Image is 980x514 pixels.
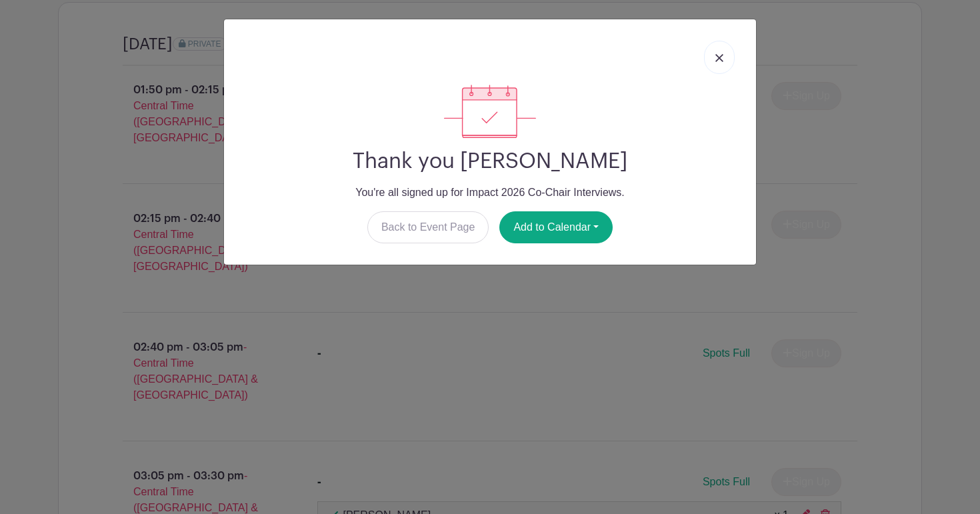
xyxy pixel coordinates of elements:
a: Back to Event Page [367,211,489,243]
button: Add to Calendar [499,211,613,243]
img: close_button-5f87c8562297e5c2d7936805f587ecaba9071eb48480494691a3f1689db116b3.svg [715,54,723,62]
p: You're all signed up for Impact 2026 Co-Chair Interviews. [235,185,745,201]
img: signup_complete-c468d5dda3e2740ee63a24cb0ba0d3ce5d8a4ecd24259e683200fb1569d990c8.svg [444,85,536,138]
h2: Thank you [PERSON_NAME] [235,149,745,174]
